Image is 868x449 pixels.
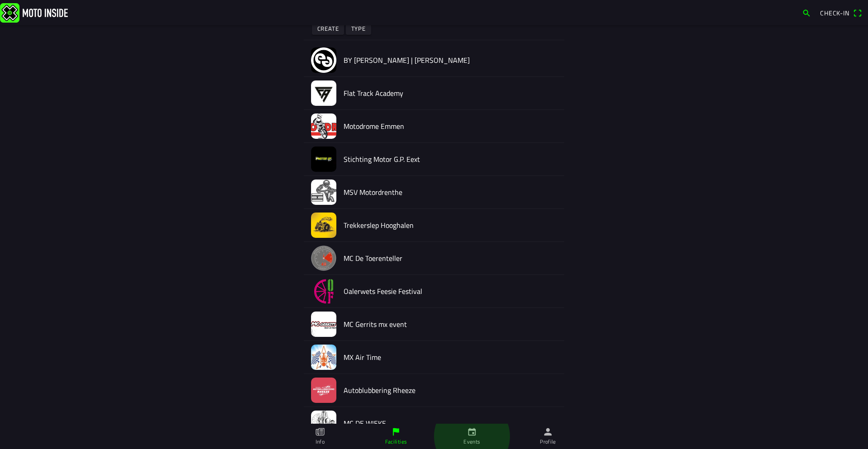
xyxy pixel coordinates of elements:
[344,221,557,230] h2: Trekkerslep Hooghalen
[344,353,557,362] h2: MX Air Time
[311,213,336,238] img: 64mDtCoQRs0AMVi0eYVHvKukRHagPwwqM817EV16.jpg
[315,427,325,437] ion-icon: paper
[344,386,557,395] h2: Autoblubbering Rheeze
[311,47,336,73] img: 7gI8XAlebotcOWMfVYTwnFVwbeNLSzP1DxHpqtJ8.jpeg
[797,5,816,20] a: search
[344,122,557,131] h2: Motodrome Emmen
[540,438,556,446] ion-label: Profile
[311,279,336,304] img: pDaAgr4EmvGlgO6mB3QWl4PhubvVAI4bxgvuMYhy.png
[820,8,849,18] span: Check-in
[816,5,866,20] a: Check-inqr scanner
[311,312,336,337] img: C6iYKWepgsdWjqzuOyyMZeQ5SzNffQpb6dSme9jl.jpg
[344,155,557,164] h2: Stichting Motor G.P. Eext
[311,246,336,271] img: nB6895OBvdvHYjTJhmqJDZ4ak71eBEx42TEM9rst.png
[344,320,557,329] h2: MC Gerrits mx event
[391,427,401,437] ion-icon: flag
[311,113,336,139] img: DPFc8B4tXI6qNfnrcwhXC2WDC25FlmZOKytsmCOR.jpg
[344,188,557,197] h2: MSV Motordrenthe
[344,56,557,65] h2: BY [PERSON_NAME] | [PERSON_NAME]
[543,427,553,437] ion-icon: person
[467,427,477,437] ion-icon: calendar
[316,438,325,446] ion-label: Info
[344,89,557,98] h2: Flat Track Academy
[311,80,336,106] img: eMrp5q9Xmeu7XSPg1uq1T9DFH9HIRSHV5qxVaKQ2.jpg
[311,378,336,403] img: sIfauwYS11dVtLyhCC7YPhTXVBc91rzJizuVl6fh.jpeg
[346,23,371,35] ion-button: Type
[317,26,339,32] ion-text: Create
[311,180,336,205] img: ZOl8a9xLvg0MTbR7KOjrKPZ0iWuDAr5zuZogZHl3.jpeg
[385,438,407,446] ion-label: Facilities
[463,438,480,446] ion-label: Events
[311,411,336,436] img: 3Ikaxda24yGtrktLRXZE0WkTi4SdiEWjobeLDiwv.jpg
[344,254,557,263] h2: MC De Toerenteller
[311,345,336,370] img: 1mZxhd6GfXZXvFopriUxVH33UYZwWLLqCcHMY4cX.jpeg
[311,147,336,172] img: CLH0P4FbmEXRSWBSH0aURQaCMmDXHhY8ymQc43Q1.jpeg
[344,419,557,428] h2: MC DE WIEKE
[344,287,557,296] h2: Oalerwets Feesie Festival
